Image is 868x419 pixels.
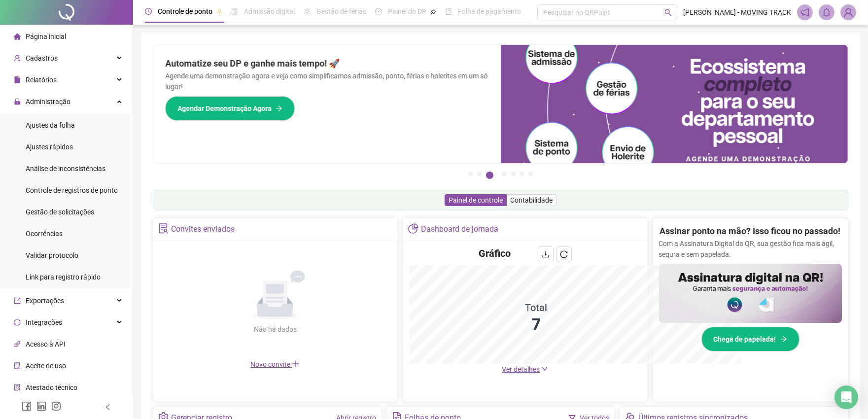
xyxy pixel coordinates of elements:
[158,7,212,15] span: Controle de ponto
[104,404,111,411] span: left
[14,341,21,348] span: api
[479,246,511,260] h4: Gráfico
[14,76,21,83] span: file
[26,208,94,216] span: Gestão de solicitações
[26,273,101,281] span: Link para registro rápido
[520,172,524,176] button: 6
[449,196,503,204] span: Painel de controle
[276,105,282,112] span: arrow-right
[26,297,64,305] span: Exportações
[458,7,521,15] span: Folha de pagamento
[292,360,300,368] span: plus
[714,334,776,345] span: Chega de papelada!
[528,172,533,176] button: 7
[14,319,21,326] span: sync
[659,238,842,260] p: Com a Assinatura Digital da QR, sua gestão fica mais ágil, segura e sem papelada.
[560,250,568,258] span: reload
[510,196,553,204] span: Contabilidade
[841,5,856,20] img: 18027
[26,384,77,391] span: Atestado técnico
[26,165,105,173] span: Análise de inconsistências
[26,33,66,40] span: Página inicial
[244,7,295,15] span: Admissão digital
[26,318,62,326] span: Integrações
[26,143,73,151] span: Ajustes rápidos
[502,365,548,373] a: Ver detalhes down
[26,98,70,105] span: Administração
[26,76,57,84] span: Relatórios
[511,172,516,176] button: 5
[316,7,366,15] span: Gestão de férias
[171,221,235,238] div: Convites enviados
[250,360,300,368] span: Novo convite
[165,57,489,70] h2: Automatize seu DP e ganhe mais tempo! 🚀
[14,98,21,105] span: lock
[501,45,848,163] img: banner%2Fd57e337e-a0d3-4837-9615-f134fc33a8e6.png
[486,172,493,179] button: 3
[468,172,473,176] button: 1
[26,54,58,62] span: Cadastros
[660,224,841,238] h2: Assinar ponto na mão? Isso ficou no passado!
[683,7,791,18] span: [PERSON_NAME] - MOVING TRACK
[36,401,46,411] span: linkedin
[26,340,66,348] span: Acesso à API
[14,33,21,40] span: home
[14,297,21,304] span: export
[14,55,21,62] span: user-add
[145,8,152,15] span: clock-circle
[231,8,238,15] span: file-done
[800,8,809,17] span: notification
[659,264,842,323] img: banner%2F02c71560-61a6-44d4-94b9-c8ab97240462.png
[375,8,382,15] span: dashboard
[165,70,489,92] p: Agende uma demonstração agora e veja como simplificamos admissão, ponto, férias e holerites em um...
[834,385,858,409] div: Open Intercom Messenger
[14,362,21,369] span: audit
[22,401,32,411] span: facebook
[304,8,311,15] span: sun
[542,250,550,258] span: download
[51,401,61,411] span: instagram
[445,8,452,15] span: book
[158,223,169,234] span: solution
[26,251,78,259] span: Validar protocolo
[502,365,540,373] span: Ver detalhes
[165,96,295,121] button: Agendar Demonstração Agora
[477,172,482,176] button: 2
[421,221,498,238] div: Dashboard de jornada
[502,172,507,176] button: 4
[701,327,799,351] button: Chega de papelada!
[26,121,75,129] span: Ajustes da folha
[822,8,831,17] span: bell
[216,9,222,15] span: pushpin
[14,384,21,391] span: solution
[408,223,418,234] span: pie-chart
[230,324,320,335] div: Não há dados
[541,365,548,372] span: down
[780,336,787,343] span: arrow-right
[664,9,672,16] span: search
[388,7,426,15] span: Painel do DP
[430,9,436,15] span: pushpin
[177,103,272,114] span: Agendar Demonstração Agora
[26,186,118,194] span: Controle de registros de ponto
[26,362,66,370] span: Aceite de uso
[26,230,63,238] span: Ocorrências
